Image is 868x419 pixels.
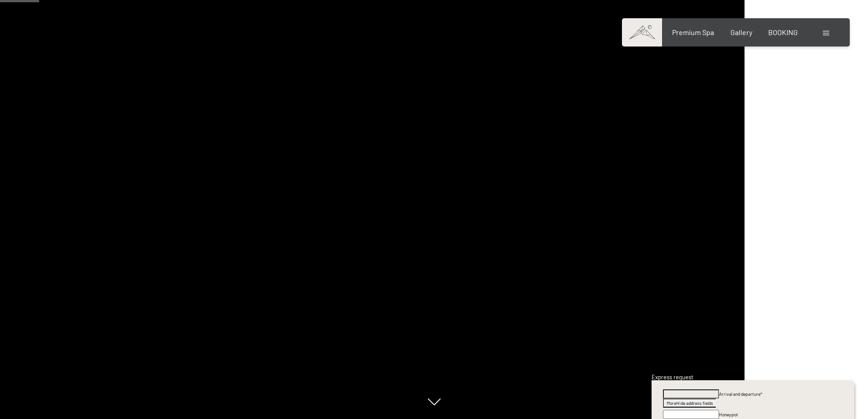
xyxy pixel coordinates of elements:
[667,400,676,406] span: More
[663,398,716,408] button: MoreHide address fields
[768,28,798,36] a: BOOKING
[719,391,762,397] span: Arrival and departure*
[730,28,752,36] a: Gallery
[652,373,693,381] span: Express request
[672,28,714,36] a: Premium Spa
[719,412,738,417] label: Honeypot
[676,400,713,406] span: Hide address fields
